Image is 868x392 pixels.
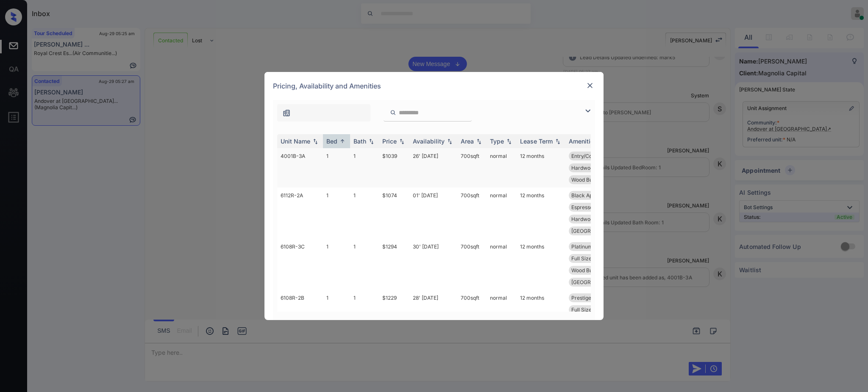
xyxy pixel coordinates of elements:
td: 1 [350,148,379,188]
img: sorting [398,138,406,144]
img: icon-zuma [282,109,291,117]
div: Price [382,138,397,145]
td: normal [487,148,517,188]
img: icon-zuma [583,106,593,116]
td: $1294 [379,239,409,290]
span: Prestige - 1 Be... [571,295,610,301]
td: 6108R-2B [277,290,323,341]
div: Amenities [569,138,597,145]
span: [GEOGRAPHIC_DATA] [571,279,623,285]
td: 1 [350,290,379,341]
div: Availability [413,138,445,145]
td: 1 [323,290,350,341]
span: Hardwood Plank ... [571,165,616,171]
td: 1 [350,188,379,239]
td: 700 sqft [457,188,487,239]
td: 28' [DATE] [409,290,457,341]
span: Espresso Cabine... [571,204,615,210]
span: Platinum - 1 Be... [571,243,611,250]
td: 12 months [517,188,565,239]
td: 4001B-3A [277,148,323,188]
span: Hardwood Plank ... [571,216,616,222]
img: sorting [475,138,483,144]
td: 700 sqft [457,290,487,341]
img: sorting [445,138,454,144]
td: 6112R-2A [277,188,323,239]
td: 6108R-3C [277,239,323,290]
td: 1 [323,148,350,188]
td: 26' [DATE] [409,148,457,188]
td: 1 [350,239,379,290]
td: 12 months [517,239,565,290]
img: sorting [367,138,376,144]
span: [GEOGRAPHIC_DATA] [571,228,623,234]
span: Full Size Wash/... [571,255,612,262]
div: Area [461,138,474,145]
td: 700 sqft [457,239,487,290]
div: Bed [326,138,337,145]
td: normal [487,290,517,341]
img: sorting [505,138,513,144]
div: Pricing, Availability and Amenities [264,72,604,100]
span: Black Appliance... [571,192,614,199]
td: 1 [323,239,350,290]
div: Type [490,138,504,145]
img: sorting [311,138,320,144]
div: Unit Name [281,138,310,145]
span: Wood Burning Fi... [571,177,614,183]
td: normal [487,188,517,239]
td: $1039 [379,148,409,188]
td: 700 sqft [457,148,487,188]
img: close [586,81,594,90]
td: normal [487,239,517,290]
td: $1074 [379,188,409,239]
img: sorting [554,138,562,144]
div: Bath [353,138,366,145]
td: 12 months [517,148,565,188]
td: 30' [DATE] [409,239,457,290]
div: Lease Term [520,138,553,145]
span: Entry/Coat Clos... [571,153,612,159]
td: 1 [323,188,350,239]
img: sorting [338,138,347,144]
td: 01' [DATE] [409,188,457,239]
td: $1229 [379,290,409,341]
span: Wood Burning Fi... [571,267,614,273]
img: icon-zuma [390,109,396,116]
td: 12 months [517,290,565,341]
span: Full Size Wash/... [571,306,612,313]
